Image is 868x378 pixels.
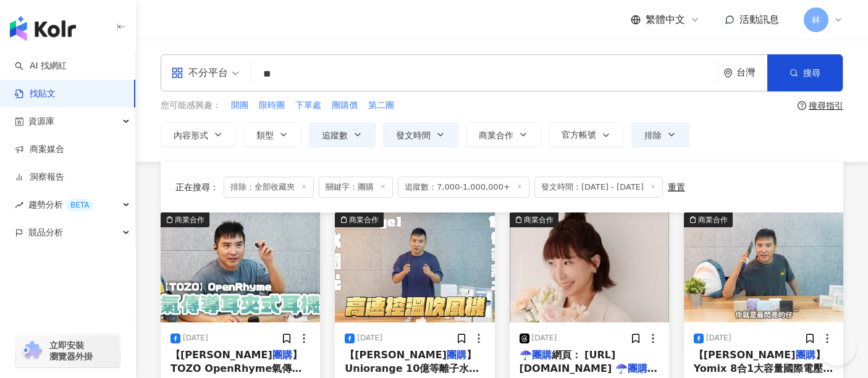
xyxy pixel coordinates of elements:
button: 商業合作 [684,212,843,322]
button: 發文時間 [383,122,458,147]
span: 關鍵字：團購 [319,177,393,198]
span: environment [723,69,733,78]
button: 排除 [631,122,689,147]
a: 找貼文 [15,88,56,100]
span: ☂️ [520,349,532,361]
button: 內容形式 [161,122,236,147]
div: 商業合作 [175,214,204,226]
button: 搜尋 [767,54,843,91]
span: appstore [171,67,183,79]
mark: 團購 [628,363,657,374]
div: 商業合作 [698,214,728,226]
button: 商業合作 [335,212,494,322]
div: [DATE] [183,333,208,343]
span: question-circle [798,101,806,110]
div: [DATE] [706,333,731,343]
a: 洞察報告 [15,171,64,183]
div: 商業合作 [524,214,554,226]
button: 開團 [230,99,249,112]
span: rise [15,201,23,209]
mark: 團購 [272,349,292,361]
button: 商業合作 [510,212,669,322]
mark: 團購 [532,349,552,361]
div: BETA [65,199,94,211]
span: 排除：全部收藏夾 [224,177,314,198]
span: 林 [812,13,820,27]
span: 活動訊息 [739,14,779,25]
span: 團購價 [332,99,358,112]
button: 商業合作 [161,212,320,322]
div: 台灣 [736,67,767,78]
img: chrome extension [20,341,44,361]
a: chrome extension立即安裝 瀏覽器外掛 [16,334,120,367]
span: 網頁： [URL][DOMAIN_NAME] ☂️ [520,349,628,374]
span: 限時團 [259,99,285,112]
span: 發文時間：[DATE] - [DATE] [534,177,663,198]
span: 搜尋 [803,68,820,78]
span: 開團 [231,99,248,112]
img: post-image [161,212,320,322]
span: 第二團 [368,99,394,112]
button: 追蹤數 [309,122,376,147]
div: [DATE] [357,333,382,343]
img: post-image [335,212,494,322]
button: 第二團 [368,99,395,112]
span: 競品分析 [28,219,63,246]
span: 發文時間 [396,130,431,140]
span: 類型 [256,130,274,140]
span: 【[PERSON_NAME] [171,349,272,361]
span: 追蹤數：7,000-1,000,000+ [398,177,529,198]
button: 限時團 [258,99,285,112]
span: 下單處 [295,99,321,112]
div: 不分平台 [171,63,228,83]
iframe: Help Scout Beacon - Open [819,329,856,366]
span: 繁體中文 [646,13,685,27]
span: 立即安裝 瀏覽器外掛 [49,340,93,362]
span: 正在搜尋 ： [175,182,219,192]
div: 重置 [668,182,685,192]
span: 資源庫 [28,107,54,135]
img: post-image [684,212,843,322]
mark: 團購 [447,349,466,361]
button: 商業合作 [466,122,541,147]
span: 追蹤數 [322,130,348,140]
span: 排除 [644,130,662,140]
mark: 團購 [796,349,815,361]
div: [DATE] [532,333,557,343]
button: 類型 [243,122,301,147]
a: 商案媒合 [15,143,64,156]
img: logo [10,16,76,41]
span: 官方帳號 [562,130,596,140]
div: 搜尋指引 [809,101,843,111]
button: 官方帳號 [549,122,624,147]
button: 下單處 [295,99,322,112]
span: 【[PERSON_NAME] [694,349,796,361]
span: 趨勢分析 [28,191,94,219]
span: 商業合作 [479,130,513,140]
span: 您可能感興趣： [161,99,221,112]
div: 商業合作 [349,214,379,226]
button: 團購價 [331,99,358,112]
span: 【[PERSON_NAME] [345,349,447,361]
img: post-image [510,212,669,322]
a: searchAI 找網紅 [15,60,67,72]
span: 內容形式 [174,130,208,140]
